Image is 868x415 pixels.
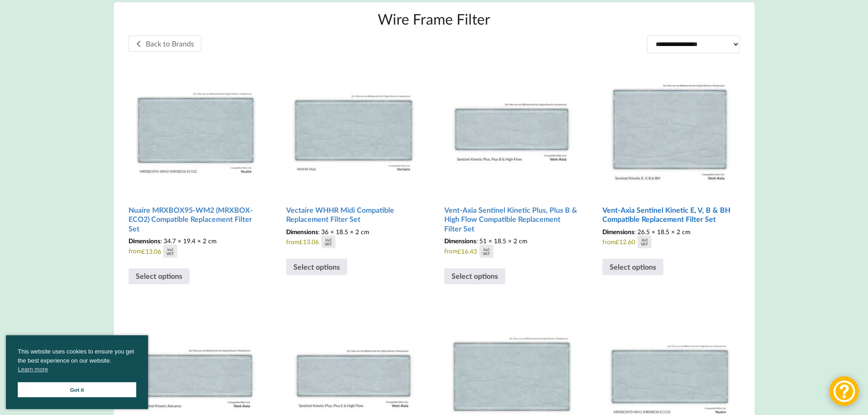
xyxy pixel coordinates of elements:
span: Dimensions [602,228,634,236]
h1: Wire Frame Filter [128,10,740,28]
span: from [286,228,421,248]
span: : 36 × 18.5 × 2 cm [286,228,369,236]
div: incl [325,238,331,242]
a: Vent-Axia Sentinel Kinetic Plus, Plus B & High Flow Compatible Replacement Filter Set Dimensions:... [444,60,579,258]
span: Dimensions [128,237,160,245]
span: £ [457,248,461,255]
div: VAT [324,242,332,246]
span: : 51 × 18.5 × 2 cm [444,237,527,245]
div: 12.60 [616,236,651,248]
a: Back to Brands [128,36,201,52]
div: VAT [641,242,648,246]
div: VAT [166,251,174,256]
h2: Nuaire MRXBOX95-WM2 (MRXBOX-ECO2) Compatible Replacement Filter Set [128,202,263,237]
span: from [444,237,579,257]
a: Select options for “Vent-Axia Sentinel Kinetic E, V, B & BH Compatible Replacement Filter Set” [602,259,663,275]
div: incl [483,247,489,251]
span: : 26.5 × 18.5 × 2 cm [602,228,690,236]
div: incl [167,247,173,251]
a: Vent-Axia Sentinel Kinetic E, V, B & BH Compatible Replacement Filter Set Dimensions: 26.5 × 18.5... [602,60,737,249]
div: VAT [483,251,490,256]
a: Select options for “Nuaire MRXBOX95-WM2 (MRXBOX-ECO2) Compatible Replacement Filter Set” [128,268,190,285]
span: This website uses cookies to ensure you get the best experience on our website. [18,347,136,376]
span: from [128,237,263,257]
a: Vectaire WHHR Midi Compatible Replacement Filter Set Dimensions: 36 × 18.5 × 2 cmfrom£13.06inclVAT [286,60,421,249]
div: cookieconsent [6,335,148,409]
div: 16.43 [457,245,493,257]
span: from [602,228,737,248]
img: Vent-Axia Sentinel Kinetic Plus, Plus B & High Flow Compatible MVHR Filter Replacement Set from M... [444,60,579,195]
select: Shop order [647,36,740,53]
div: 13.06 [299,236,335,248]
a: Select options for “Vectaire WHHR Midi Compatible Replacement Filter Set” [286,259,347,275]
span: £ [616,238,619,246]
span: : 34.7 × 19.4 × 2 cm [128,237,216,245]
img: Nuaire MRXBOX95-WM2 Compatible MVHR Filter Replacement Set from MVHR.shop [128,60,263,195]
span: Dimensions [444,237,476,245]
a: Nuaire MRXBOX95-WM2 (MRXBOX-ECO2) Compatible Replacement Filter Set Dimensions: 34.7 × 19.4 × 2 c... [128,60,263,258]
span: £ [299,238,303,246]
h2: Vectaire WHHR Midi Compatible Replacement Filter Set [286,202,421,228]
img: Vent-Axia Sentinel Kinetic E, V, B & BH Compatible MVHR Filter Replacement Set from MVHR.shop [602,60,737,195]
div: 13.06 [142,245,177,257]
span: Dimensions [286,228,318,236]
a: Select options for “Vent-Axia Sentinel Kinetic Plus, Plus B & High Flow Compatible Replacement Fi... [444,268,505,285]
span: £ [142,248,145,255]
img: Vectaire WHHR Midi Compatible MVHR Filter Replacement Set from MVHR.shop [286,60,421,195]
h2: Vent-Axia Sentinel Kinetic Plus, Plus B & High Flow Compatible Replacement Filter Set [444,202,579,237]
a: cookies - Learn more [18,365,48,374]
h2: Vent-Axia Sentinel Kinetic E, V, B & BH Compatible Replacement Filter Set [602,202,737,228]
a: Got it cookie [18,382,136,397]
div: incl [642,238,647,242]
